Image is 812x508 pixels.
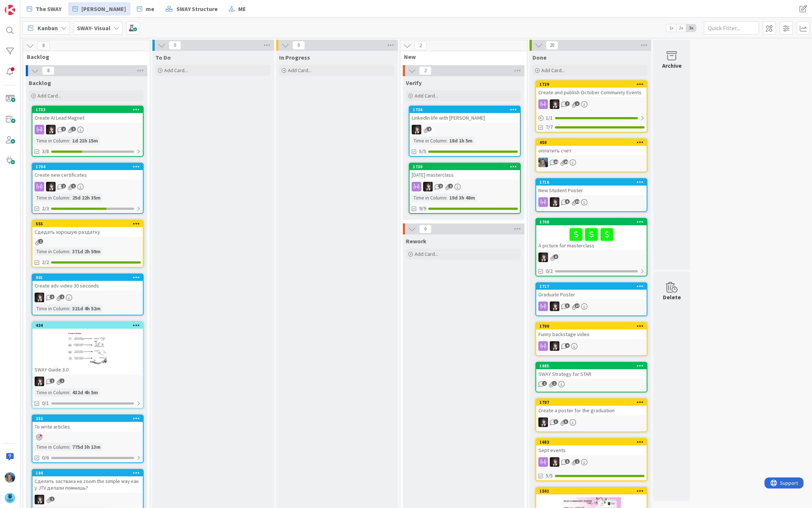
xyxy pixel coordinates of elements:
span: 1 [71,184,76,188]
div: 1730 [413,164,520,169]
div: BN [536,417,647,427]
span: 2 [448,184,453,188]
span: 2 [419,66,432,75]
span: Done [532,54,546,61]
div: 1700Funny backstage video [536,323,647,339]
span: 0/6 [42,454,49,462]
span: : [69,194,70,202]
span: In Progress [279,54,310,61]
span: : [446,194,447,202]
div: 1704 [36,164,143,169]
span: 0/2 [546,267,553,275]
span: 2 [61,184,66,188]
div: SWAY Strategy for STAR [536,369,647,379]
div: 1707 [539,400,647,405]
div: 18d 1h 5m [447,137,474,145]
div: Time in Column [35,137,69,145]
div: Archive [662,61,682,70]
span: Add Card... [415,251,438,257]
div: 1707 [536,399,647,406]
span: 0 [292,41,305,50]
img: BN [46,182,56,191]
span: 0 [169,41,181,50]
div: 555 [36,221,143,226]
div: 1717Graduate Poster [536,283,647,299]
span: 1 [542,381,547,386]
span: : [69,247,70,255]
div: BN [536,341,647,351]
span: 2 [427,127,432,131]
div: 1501 [536,488,647,494]
div: MA [536,158,647,167]
div: 1716 [536,179,647,186]
div: 1708A picture for masterclass [536,219,647,250]
span: 6 [565,199,570,204]
div: Create AI Lead Magnet [32,113,143,123]
span: 1 [575,459,580,464]
span: Verify [406,79,422,87]
span: 5 [565,459,570,464]
div: 901Create adv video 30 seconds [32,274,143,290]
div: 901 [36,275,143,280]
div: 1729 [539,82,647,87]
img: BN [46,125,56,134]
span: : [69,304,70,313]
div: 1704Create new certificates [32,163,143,180]
div: 1685 [536,363,647,369]
img: BN [35,377,44,386]
span: : [69,443,70,451]
img: BN [538,253,548,262]
div: 555 [32,221,143,227]
div: Create a poster for the graduation [536,406,647,415]
div: 321d 4h 52m [70,304,102,313]
span: Backlog [29,79,51,87]
span: 20 [546,41,558,50]
span: To Do [155,54,171,61]
span: 3 [565,303,570,308]
img: BN [35,495,44,504]
span: 1x [666,24,676,32]
div: BN [32,495,143,504]
span: 7/7 [546,123,553,131]
span: Backlog [27,53,141,60]
span: 38 [575,199,580,204]
div: 775d 3h 13m [70,443,102,451]
img: BN [550,197,559,207]
span: 3 [553,419,558,424]
span: 8 [42,66,55,75]
div: 1704 [32,163,143,170]
img: BN [550,457,559,467]
div: 25d 22h 35m [70,194,102,202]
div: Сделать заствака на zoom the simple way как у JTV делали помнишь? [32,476,143,493]
img: BN [412,125,421,134]
div: 19d 3h 48m [447,194,477,202]
div: Сдедать хорошую раздатку [32,227,143,237]
div: 184 [32,470,143,476]
span: Support [15,1,34,10]
div: 371d 2h 59m [70,247,102,255]
div: 1733Create AI Lead Magnet [32,106,143,123]
div: 1708 [536,219,647,225]
span: 1 [38,239,43,244]
a: ME [224,2,250,15]
a: SWAY Structure [161,2,222,15]
span: 0 [419,225,432,233]
div: A picture for masterclass [536,225,647,250]
div: 434SWAY Guide 3.0 [32,322,143,374]
span: 0/1 [42,399,49,407]
div: BN [32,125,143,134]
div: Time in Column [35,247,69,255]
span: 6 [553,254,558,259]
div: 1501 [539,488,647,494]
span: 27 [575,303,580,308]
div: Delete [663,293,681,301]
span: 2/2 [42,258,49,266]
div: 252To write articles [32,415,143,431]
span: 2 [414,41,427,50]
div: 252 [36,416,143,421]
div: Create and publish October Community Events [536,88,647,97]
div: Time in Column [412,194,446,202]
div: Graduate Poster [536,290,647,299]
span: 1 [575,101,580,106]
div: 555Сдедать хорошую раздатку [32,221,143,237]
